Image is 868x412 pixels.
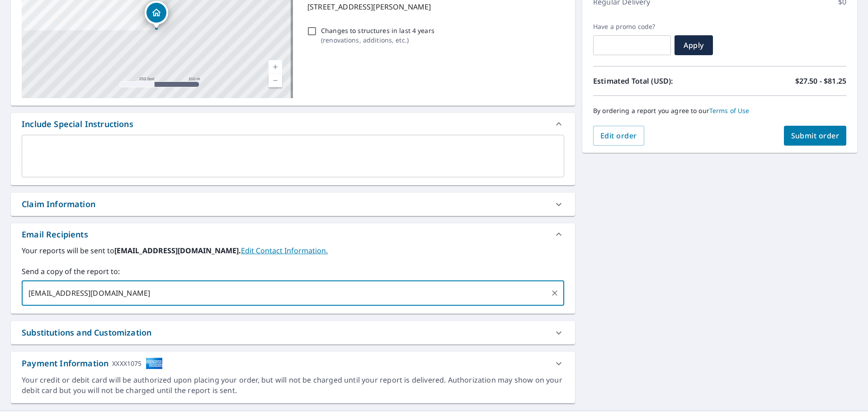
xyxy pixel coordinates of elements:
[593,107,846,115] p: By ordering a report you agree to our
[269,74,282,87] a: Current Level 17, Zoom Out
[548,287,561,299] button: Clear
[11,113,575,135] div: Include Special Instructions
[269,60,282,74] a: Current Level 17, Zoom In
[22,375,564,396] div: Your credit or debit card will be authorized upon placing your order, but will not be charged unt...
[11,193,575,216] div: Claim Information
[593,126,644,146] button: Edit order
[146,357,163,369] img: cardImage
[22,327,151,339] div: Substitutions and Customization
[241,246,328,256] a: EditContactInfo
[22,266,564,277] label: Send a copy of the report to:
[791,131,840,141] span: Submit order
[112,357,142,369] div: XXXX1075
[307,1,561,12] p: [STREET_ADDRESS][PERSON_NAME]
[22,245,564,256] label: Your reports will be sent to
[114,246,241,256] b: [EMAIL_ADDRESS][DOMAIN_NAME].
[22,228,88,241] div: Email Recipients
[11,223,575,245] div: Email Recipients
[795,76,846,86] p: $27.50 - $81.25
[321,26,434,35] p: Changes to structures in last 4 years
[593,23,671,31] label: Have a promo code?
[709,106,750,115] a: Terms of Use
[11,321,575,344] div: Substitutions and Customization
[11,352,575,375] div: Payment InformationXXXX1075cardImage
[145,1,168,29] div: Dropped pin, building 1, Residential property, 2711 Scrimshire Ct Euless, TX 76039
[22,198,95,210] div: Claim Information
[22,357,163,369] div: Payment Information
[321,35,434,45] p: ( renovations, additions, etc. )
[682,40,706,50] span: Apply
[22,118,133,130] div: Include Special Instructions
[600,131,637,141] span: Edit order
[593,76,720,86] p: Estimated Total (USD):
[784,126,847,146] button: Submit order
[675,35,713,55] button: Apply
